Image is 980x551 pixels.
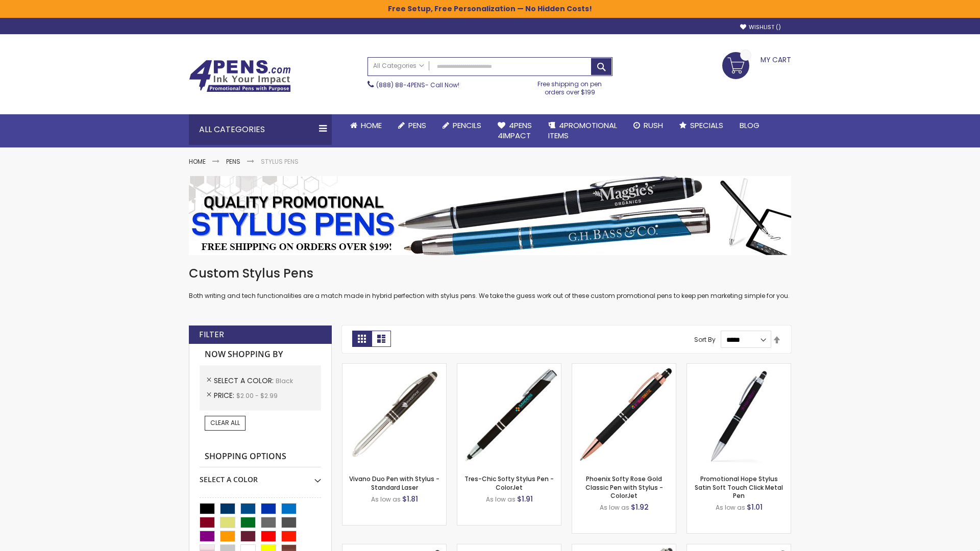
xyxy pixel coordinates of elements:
strong: Now Shopping by [200,344,321,365]
strong: Shopping Options [200,446,321,468]
a: Blog [731,114,768,137]
span: $1.81 [402,494,418,504]
a: Promotional Hope Stylus Satin Soft Touch Click Metal Pen-Black [687,363,791,372]
h1: Custom Stylus Pens [189,265,791,282]
a: Pencils [434,114,489,137]
strong: Grid [352,331,372,347]
span: Home [361,120,382,131]
span: Black [276,377,293,385]
a: Vivano Duo Pen with Stylus - Standard Laser-Black [342,363,446,372]
a: Pens [226,157,240,166]
span: Select A Color [214,375,276,386]
span: As low as [486,495,516,504]
img: Promotional Hope Stylus Satin Soft Touch Click Metal Pen-Black [687,364,791,467]
div: Both writing and tech functionalities are a match made in hybrid perfection with stylus pens. We ... [189,265,791,300]
a: Vivano Duo Pen with Stylus - Standard Laser [349,474,439,491]
a: Tres-Chic Softy Stylus Pen - ColorJet [464,474,554,491]
span: As low as [371,495,401,504]
span: Price [214,390,236,400]
span: $1.01 [747,502,763,512]
a: 4Pens4impact [489,114,540,147]
img: Vivano Duo Pen with Stylus - Standard Laser-Black [342,364,446,467]
span: $1.91 [517,494,533,504]
span: Blog [740,120,759,131]
span: Pencils [453,120,481,131]
span: Pens [408,120,426,131]
a: Phoenix Softy Rose Gold Classic Pen with Stylus - ColorJet-Black [572,363,676,372]
span: $2.00 - $2.99 [236,391,278,400]
span: - Call Now! [376,81,459,89]
label: Sort By [694,335,716,344]
span: Clear All [210,418,240,427]
span: As low as [600,503,629,512]
span: 4Pens 4impact [498,120,532,141]
a: Specials [671,114,731,137]
img: 4Pens Custom Pens and Promotional Products [189,60,291,92]
img: Stylus Pens [189,176,791,255]
img: Phoenix Softy Rose Gold Classic Pen with Stylus - ColorJet-Black [572,364,676,467]
span: All Categories [373,62,424,70]
a: Phoenix Softy Rose Gold Classic Pen with Stylus - ColorJet [585,474,663,499]
a: 4PROMOTIONALITEMS [540,114,625,147]
div: Select A Color [200,467,321,485]
img: Tres-Chic Softy Stylus Pen - ColorJet-Black [457,364,561,467]
a: Clear All [205,416,246,430]
strong: Filter [199,329,224,340]
div: Free shipping on pen orders over $199 [527,76,613,96]
a: Home [189,157,206,166]
a: Home [342,114,390,137]
span: 4PROMOTIONAL ITEMS [548,120,617,141]
span: As low as [716,503,745,512]
a: All Categories [368,58,429,74]
a: Promotional Hope Stylus Satin Soft Touch Click Metal Pen [695,474,783,499]
span: $1.92 [631,502,649,512]
div: All Categories [189,114,332,145]
span: Rush [644,120,663,131]
a: Pens [390,114,434,137]
a: Tres-Chic Softy Stylus Pen - ColorJet-Black [457,363,561,372]
strong: Stylus Pens [261,157,299,166]
a: Rush [625,114,671,137]
span: Specials [690,120,723,131]
a: Wishlist [740,23,781,31]
a: (888) 88-4PENS [376,81,425,89]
